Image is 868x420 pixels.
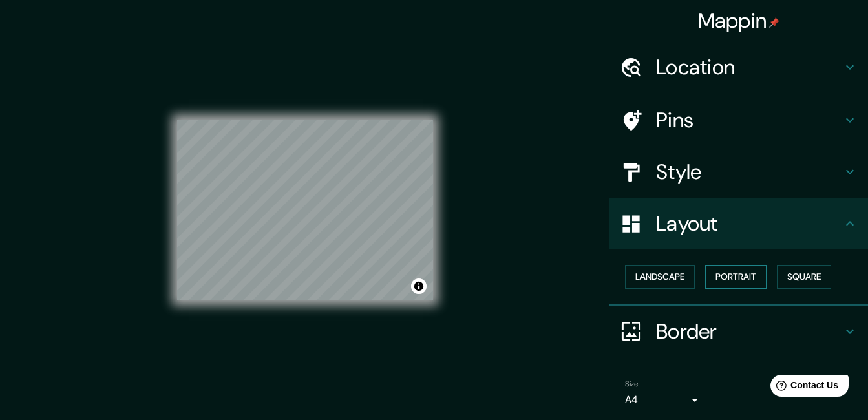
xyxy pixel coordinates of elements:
[698,8,780,34] h4: Mappin
[177,120,433,300] canvas: Map
[609,198,868,249] div: Layout
[656,54,842,80] h4: Location
[769,17,779,28] img: pin-icon.png
[753,370,854,406] iframe: Help widget launcher
[625,265,695,289] button: Landscape
[411,278,427,294] button: Toggle attribution
[705,265,767,289] button: Portrait
[656,211,842,236] h4: Layout
[609,94,868,146] div: Pins
[656,159,842,185] h4: Style
[625,378,639,389] label: Size
[609,41,868,93] div: Location
[625,390,703,410] div: A4
[609,146,868,198] div: Style
[609,306,868,357] div: Border
[656,319,842,344] h4: Border
[777,265,831,289] button: Square
[656,107,842,133] h4: Pins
